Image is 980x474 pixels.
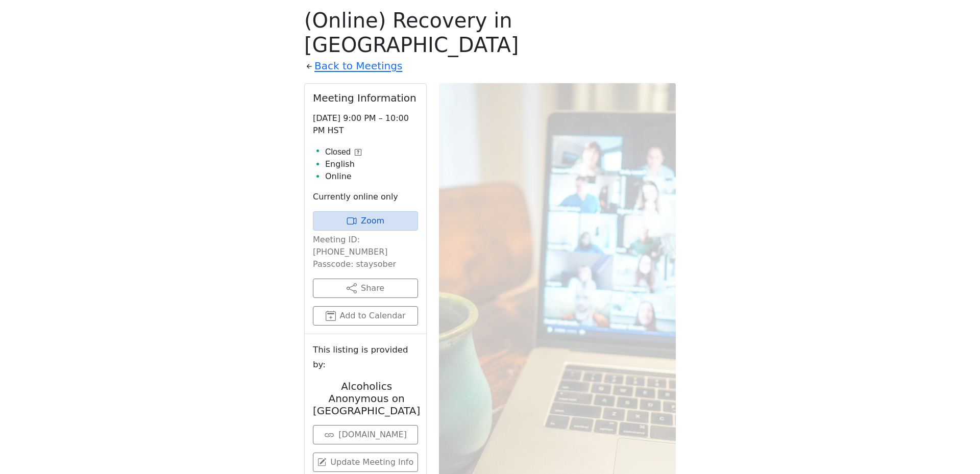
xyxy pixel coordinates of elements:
[313,306,418,326] button: Add to Calendar
[325,146,351,158] span: Closed
[325,170,418,183] li: Online
[313,425,418,444] a: [DOMAIN_NAME]
[313,279,418,298] button: Share
[314,57,402,75] a: Back to Meetings
[313,380,420,417] h2: Alcoholics Anonymous on [GEOGRAPHIC_DATA]
[313,211,418,231] a: Zoom
[313,234,418,270] p: Meeting ID: [PHONE_NUMBER] Passcode: staysober
[313,92,418,104] h2: Meeting Information
[304,8,676,57] h1: (Online) Recovery in [GEOGRAPHIC_DATA]
[313,453,418,472] a: Update Meeting Info
[313,191,418,203] p: Currently online only
[325,146,361,158] button: Closed
[313,112,418,137] p: [DATE] 9:00 PM – 10:00 PM HST
[325,158,418,170] li: English
[313,342,418,372] small: This listing is provided by:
